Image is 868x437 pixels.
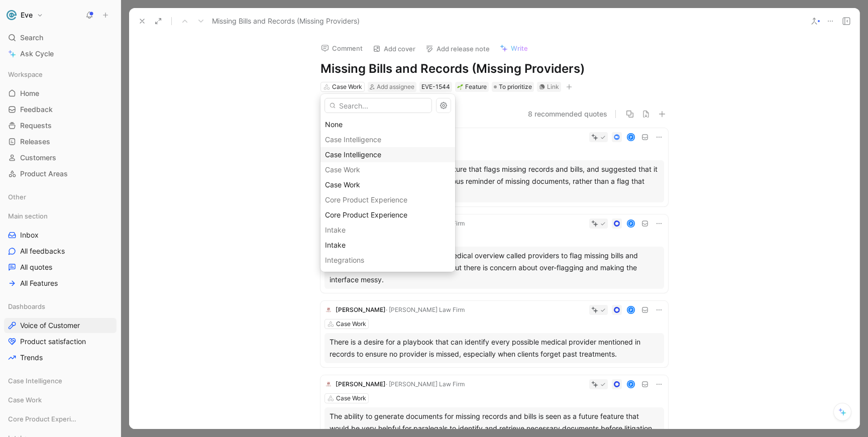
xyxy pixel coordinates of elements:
[325,210,407,219] span: Core Product Experience
[325,150,381,159] span: Case Intelligence
[325,180,360,189] span: Case Work
[325,119,451,131] div: None
[325,241,346,249] span: Intake
[324,98,432,113] input: Search...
